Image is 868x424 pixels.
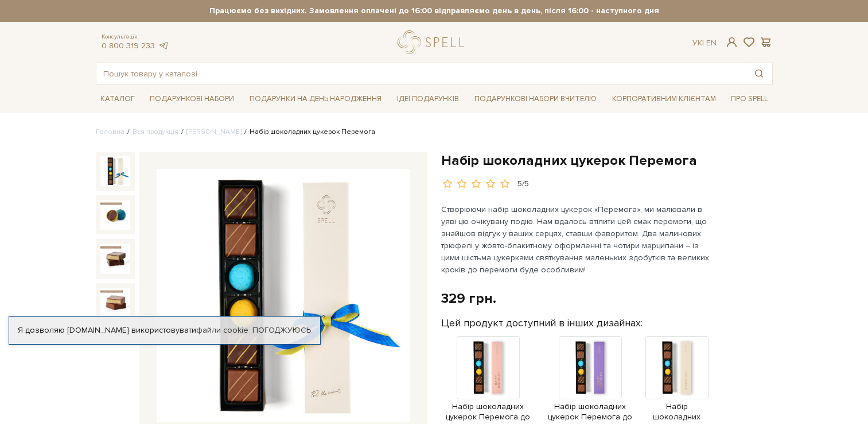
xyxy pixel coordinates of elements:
[100,244,130,273] img: Набір шоколадних цукерок Перемога
[645,336,709,399] img: Продукт
[245,90,386,108] a: Подарунки на День народження
[457,336,520,399] img: Продукт
[726,90,772,108] a: Про Spell
[186,128,242,136] a: [PERSON_NAME]
[96,6,773,16] strong: Працюємо без вихідних. Замовлення оплачені до 16:00 відправляємо день в день, після 16:00 - насту...
[746,63,772,84] button: Пошук товару у каталозі
[252,325,311,336] a: Погоджуюсь
[702,38,704,48] span: |
[96,63,746,84] input: Пошук товару у каталозі
[441,290,496,307] div: 329 грн.
[133,128,178,136] a: Вся продукція
[102,33,169,41] span: Консультація:
[196,325,248,335] a: файли cookie
[96,128,124,136] a: Головна
[441,152,773,169] h1: Набір шоколадних цукерок Перемога
[392,90,464,108] a: Ідеї подарунків
[706,38,717,48] a: En
[242,127,375,137] li: Набір шоколадних цукерок Перемога
[441,317,643,330] label: Цей продукт доступний в інших дизайнах:
[559,336,622,399] img: Продукт
[100,288,130,318] img: Набір шоколадних цукерок Перемога
[100,156,130,186] img: Набір шоколадних цукерок Перемога
[470,89,601,109] a: Подарункові набори Вчителю
[145,90,239,108] a: Подарункові набори
[102,41,155,51] a: 0 800 319 233
[517,179,529,190] div: 5/5
[157,169,410,423] img: Набір шоколадних цукерок Перемога
[608,90,721,108] a: Корпоративним клієнтам
[96,90,139,108] a: Каталог
[100,200,130,230] img: Набір шоколадних цукерок Перемога
[692,38,717,48] div: Ук
[398,30,469,54] a: logo
[9,325,320,336] div: Я дозволяю [DOMAIN_NAME] використовувати
[158,41,169,51] a: telegram
[441,203,710,276] p: Створюючи набір шоколадних цукерок «Перемога», ми малювали в уяві цю очікувану подію. Нам вдалось...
